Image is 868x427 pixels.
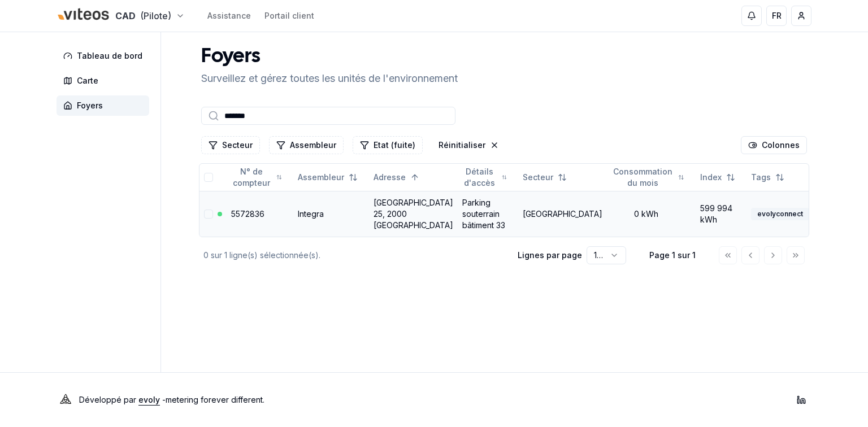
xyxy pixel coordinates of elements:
[462,166,497,189] span: Détails d'accès
[298,172,344,183] span: Assembleur
[203,250,500,261] div: 0 sur 1 ligne(s) sélectionnée(s).
[611,166,674,189] span: Consommation du mois
[516,168,574,186] button: Not sorted. Click to sort ascending.
[291,168,364,186] button: Not sorted. Click to sort ascending.
[353,136,423,154] button: Filtrer les lignes
[700,203,742,225] div: 599 994 kWh
[293,191,369,237] td: Integra
[374,198,453,230] a: [GEOGRAPHIC_DATA] 25, 2000 [GEOGRAPHIC_DATA]
[523,172,553,183] span: Secteur
[367,168,426,186] button: Sorted ascending. Click to sort descending.
[231,166,272,189] span: N° de compteur
[201,46,458,68] h1: Foyers
[207,10,251,21] a: Assistance
[594,250,607,260] span: 100
[201,71,458,86] p: Surveillez et gérez toutes les unités de l'environnement
[264,10,314,21] a: Portail client
[269,136,344,154] button: Filtrer les lignes
[611,208,691,220] div: 0 kWh
[57,71,154,91] a: Carte
[204,210,213,219] button: Sélectionner la ligne
[458,191,518,237] td: Parking souterrain bâtiment 33
[57,4,185,28] button: CAD(Pilote)
[204,173,213,182] button: Tout sélectionner
[77,50,142,62] span: Tableau de bord
[77,75,98,86] span: Carte
[224,168,289,186] button: Not sorted. Click to sort ascending.
[741,136,807,154] button: Cocher les colonnes
[432,136,506,154] button: Réinitialiser les filtres
[140,9,171,23] span: (Pilote)
[644,250,701,261] div: Page 1 sur 1
[766,6,787,26] button: FR
[374,172,406,183] span: Adresse
[693,168,742,186] button: Not sorted. Click to sort ascending.
[772,10,782,21] span: FR
[751,172,771,183] span: Tags
[57,95,154,116] a: Foyers
[57,391,75,409] img: Evoly Logo
[77,100,103,111] span: Foyers
[57,46,154,66] a: Tableau de bord
[605,168,691,186] button: Not sorted. Click to sort ascending.
[700,172,722,183] span: Index
[518,191,607,237] td: [GEOGRAPHIC_DATA]
[115,9,136,23] span: CAD
[751,208,809,220] div: evolyconnect
[455,168,514,186] button: Not sorted. Click to sort ascending.
[57,1,111,28] img: Viteos - CAD Logo
[231,209,264,219] a: 5572836
[201,136,260,154] button: Filtrer les lignes
[744,168,791,186] button: Not sorted. Click to sort ascending.
[79,392,264,408] p: Développé par - metering forever different .
[518,250,582,261] p: Lignes par page
[138,395,160,404] a: evoly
